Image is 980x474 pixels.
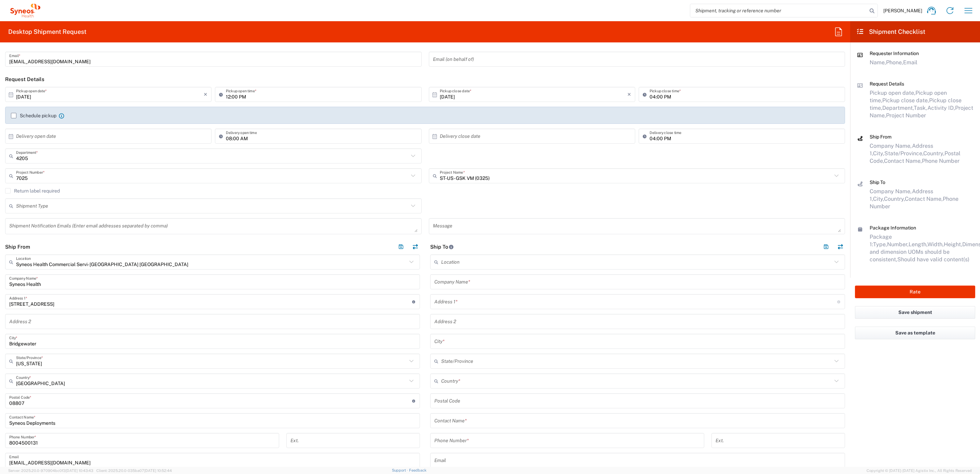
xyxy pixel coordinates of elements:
span: Ship From [870,134,891,140]
span: Project Number [886,112,926,119]
span: Country, [923,150,944,157]
span: Phone, [886,59,903,66]
span: Company Name, [870,143,912,149]
span: Contact Name, [905,196,943,202]
i: × [204,89,207,100]
h2: Ship To [430,243,454,250]
button: Save shipment [855,306,975,319]
input: Shipment, tracking or reference number [690,4,867,17]
span: Length, [909,241,927,248]
span: Activity ID, [927,105,955,111]
label: Return label required [5,188,60,194]
span: Number, [887,241,909,248]
span: Type, [873,241,887,248]
h2: Ship From [5,243,30,250]
h2: Shipment Checklist [856,28,925,36]
span: Server: 2025.20.0-970904bc0f3 [8,469,93,473]
span: Requester Information [870,51,919,56]
span: Pickup close date, [882,97,929,104]
span: Ship To [870,180,885,185]
a: Feedback [409,468,426,472]
span: Contact Name, [884,158,922,164]
button: Save as template [855,327,975,339]
span: Department, [882,105,914,111]
span: Package 1: [870,234,892,248]
h2: Desktop Shipment Request [8,28,86,36]
span: Should have valid content(s) [897,256,969,263]
h2: Request Details [5,76,44,83]
span: Email [903,59,917,66]
span: Pickup open date, [870,90,915,96]
button: Rate [855,286,975,298]
i: × [627,89,631,100]
span: Task, [914,105,927,111]
span: [PERSON_NAME] [883,8,922,14]
span: Height, [944,241,962,248]
a: Support [392,468,409,472]
label: Schedule pickup [11,113,56,118]
span: State/Province, [884,150,923,157]
span: Request Details [870,81,904,87]
span: [DATE] 10:43:43 [66,469,93,473]
span: City, [873,196,884,202]
span: Name, [870,59,886,66]
span: Company Name, [870,188,912,195]
span: Package Information [870,225,916,231]
span: Width, [927,241,944,248]
span: City, [873,150,884,157]
span: [DATE] 10:52:44 [144,469,172,473]
span: Phone Number [922,158,959,164]
span: Copyright © [DATE]-[DATE] Agistix Inc., All Rights Reserved [867,468,972,474]
span: Client: 2025.20.0-035ba07 [96,469,172,473]
span: Country, [884,196,905,202]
